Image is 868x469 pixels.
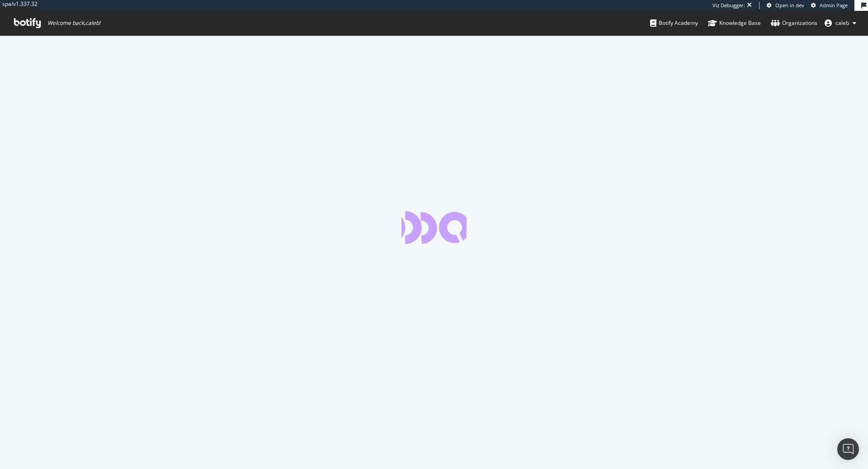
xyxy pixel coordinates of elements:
[771,11,817,35] a: Organizations
[771,19,817,28] div: Organizations
[775,2,804,9] span: Open in dev
[712,2,745,9] div: Viz Debugger:
[820,2,848,9] span: Admin Page
[708,19,761,28] div: Knowledge Base
[811,2,848,9] a: Admin Page
[835,19,849,27] span: caleb
[650,11,698,35] a: Botify Academy
[708,11,761,35] a: Knowledge Base
[47,19,100,27] span: Welcome back, caleb !
[767,2,804,9] a: Open in dev
[650,19,698,28] div: Botify Academy
[817,16,863,30] button: caleb
[837,438,859,460] div: Open Intercom Messenger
